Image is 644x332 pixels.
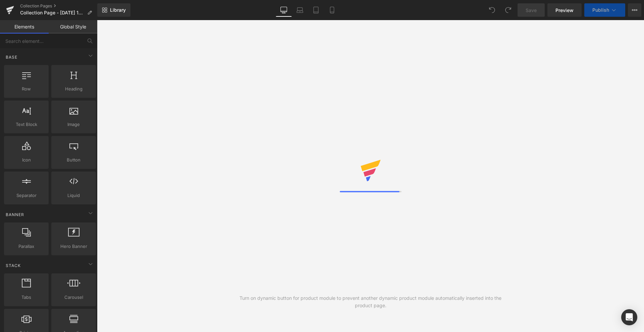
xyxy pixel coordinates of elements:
span: Liquid [53,192,94,199]
span: Hero Banner [53,243,94,250]
button: More [628,3,641,17]
span: Button [53,156,94,163]
span: Preview [555,7,574,14]
span: Publish [592,7,609,13]
a: Laptop [292,3,308,17]
a: Mobile [324,3,340,17]
span: Stack [5,262,21,269]
span: Tabs [6,294,47,301]
span: Banner [5,211,25,218]
span: Image [53,121,94,128]
span: Separator [6,192,47,199]
span: Base [5,54,18,60]
button: Undo [485,3,499,17]
span: Carousel [53,294,94,301]
a: Tablet [308,3,324,17]
span: Row [6,85,47,92]
a: Global Style [49,20,97,34]
span: Icon [6,156,47,163]
a: Collection Pages [20,3,97,9]
div: Turn on dynamic button for product module to prevent another dynamic product module automatically... [234,294,507,309]
a: Desktop [276,3,292,17]
span: Collection Page - [DATE] 11:02:15 [20,10,85,15]
div: Open Intercom Messenger [621,309,637,325]
a: New Library [97,3,130,17]
a: Preview [547,3,582,17]
span: Parallax [6,243,47,250]
span: Heading [53,85,94,92]
span: Text Block [6,121,47,128]
span: Save [526,7,537,14]
button: Publish [584,3,625,17]
button: Redo [501,3,515,17]
span: Library [110,7,126,13]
